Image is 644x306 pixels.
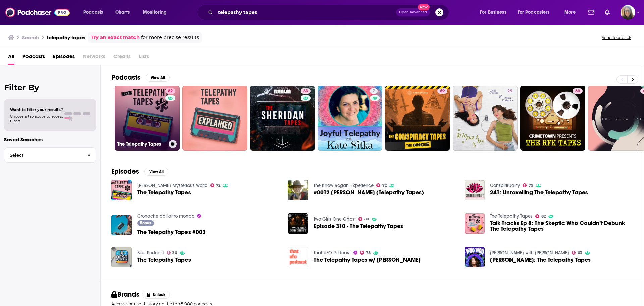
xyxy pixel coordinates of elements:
span: 36 [172,251,177,254]
img: Ky Dickens: The Telepathy Tapes [465,247,485,267]
a: The Telepathy Tapes [137,190,191,195]
span: New [418,4,430,10]
span: 29 [507,88,512,95]
input: Search podcasts, credits, & more... [215,7,396,18]
span: Select [4,153,82,157]
a: 241: Unravelling The Telepathy Tapes [490,190,588,195]
a: The Telepathy Tapes #003 [137,229,206,235]
span: Podcasts [83,8,103,17]
h3: telepathy tapes [47,34,85,41]
a: 29 [505,88,515,94]
a: The Telepathy Tapes [490,213,533,219]
img: 241: Unravelling The Telepathy Tapes [465,180,485,200]
a: Ky Dickens: The Telepathy Tapes [490,257,591,263]
img: Podchaser - Follow, Share and Rate Podcasts [5,6,70,19]
img: The Telepathy Tapes [111,180,132,200]
span: Networks [83,51,105,65]
img: #0012 Ky Dickens (Telepathy Tapes) [288,180,308,200]
img: The Telepathy Tapes [111,247,132,267]
a: Episodes [53,51,75,65]
a: Podcasts [22,51,45,65]
span: Lists [139,51,149,65]
button: View All [146,74,170,82]
a: Jimmy Akin's Mysterious World [137,183,208,188]
span: For Business [480,8,506,17]
span: 69 [440,88,445,95]
a: 69 [437,88,447,94]
span: The Telepathy Tapes [137,257,191,263]
a: 82 [535,214,546,218]
span: Monitoring [143,8,167,17]
span: 63 [578,251,582,254]
a: 36 [167,251,177,255]
a: Woo Woo with Rachel Dratch [490,250,569,256]
span: Open Advanced [399,11,427,14]
a: The Know Rogan Experience [314,183,374,188]
span: More [564,8,576,17]
a: Conspirituality [490,183,520,188]
a: Episode 310 - The Telepathy Tapes [314,223,403,229]
a: 63 [301,88,311,94]
span: 72 [382,184,387,187]
a: 7 [318,86,383,151]
button: Send feedback [600,35,633,40]
span: 78 [366,251,371,254]
button: Open AdvancedNew [396,8,430,16]
img: Talk Tracks Ep 8: The Skeptic Who Couldn’t Debunk The Telepathy Tapes [465,213,485,234]
span: Bonus [140,221,151,225]
button: open menu [513,7,559,18]
button: View All [144,168,168,176]
h3: Search [22,34,39,41]
a: EpisodesView All [111,167,168,176]
span: for more precise results [141,34,199,41]
a: Best Podcast [137,250,164,256]
a: 60 [573,88,583,94]
a: 82 [165,88,175,94]
span: 82 [168,88,173,95]
span: 60 [575,88,580,95]
span: Choose a tab above to access filters. [10,114,63,123]
span: Credits [113,51,131,65]
h3: The Telepathy Tapes [117,141,166,147]
a: The Telepathy Tapes w/ Ky Dickens [314,257,421,263]
span: Logged in as akolesnik [621,5,635,20]
a: 60 [520,86,585,151]
span: 72 [216,184,220,187]
a: Talk Tracks Ep 8: The Skeptic Who Couldn’t Debunk The Telepathy Tapes [490,220,633,232]
span: All [8,51,14,65]
div: Search podcasts, credits, & more... [203,5,455,20]
a: 75 [523,183,533,187]
a: Try an exact match [91,34,140,41]
h2: Filter By [4,83,96,92]
span: Want to filter your results? [10,107,63,112]
button: open menu [559,7,584,18]
button: Select [4,147,96,163]
h2: Episodes [111,167,139,176]
a: 63 [572,251,582,255]
a: 82The Telepathy Tapes [115,86,180,151]
a: Cronache dall'altro mondo [137,213,194,219]
h2: Podcasts [111,73,140,82]
a: Show notifications dropdown [585,7,597,18]
span: For Podcasters [518,8,550,17]
p: Saved Searches [4,136,96,143]
img: The Telepathy Tapes #003 [111,215,132,235]
span: 75 [529,184,533,187]
span: [PERSON_NAME]: The Telepathy Tapes [490,257,591,263]
a: #0012 Ky Dickens (Telepathy Tapes) [314,190,424,195]
span: 82 [541,215,546,218]
img: Episode 310 - The Telepathy Tapes [288,213,308,234]
button: open menu [475,7,515,18]
button: Unlock [142,291,170,299]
